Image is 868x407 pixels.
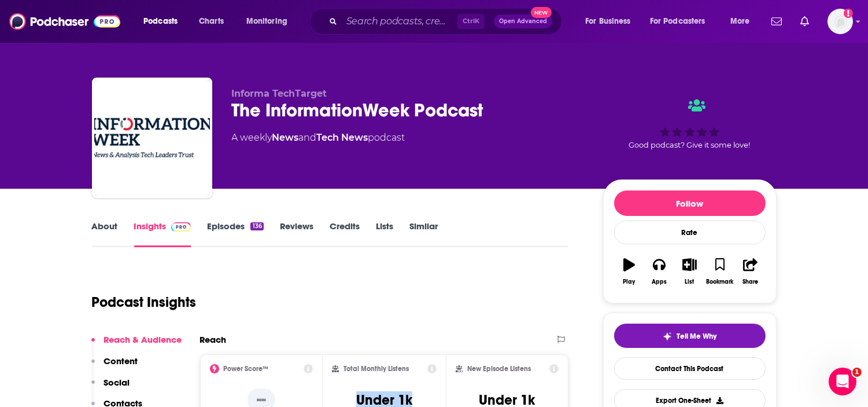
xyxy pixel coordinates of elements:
[852,368,862,377] span: 1
[828,9,853,34] button: Show profile menu
[585,13,631,30] span: For Business
[207,221,263,247] a: Episodes136
[577,12,645,31] button: open menu
[104,355,138,366] p: Content
[143,13,178,30] span: Podcasts
[232,88,327,99] span: Informa TechTarget
[603,88,777,160] div: Good podcast? Give it some love!
[409,221,438,247] a: Similar
[200,334,227,345] h2: Reach
[92,221,118,247] a: About
[743,278,758,285] div: Share
[232,131,405,145] div: A weekly podcast
[614,190,766,216] button: Follow
[828,9,853,34] span: Logged in as ABolliger
[614,221,766,244] div: Rate
[828,9,853,34] img: User Profile
[796,12,814,31] a: Show notifications dropdown
[706,278,733,285] div: Bookmark
[171,222,191,232] img: Podchaser Pro
[499,19,547,24] span: Open Advanced
[246,13,287,30] span: Monitoring
[467,365,531,373] h2: New Episode Listens
[376,221,393,247] a: Lists
[614,251,644,292] button: Play
[844,9,853,18] svg: Add a profile image
[104,377,130,388] p: Social
[650,13,706,30] span: For Podcasters
[199,13,224,30] span: Charts
[623,278,635,285] div: Play
[735,251,765,292] button: Share
[317,132,368,143] a: Tech News
[767,12,786,31] a: Show notifications dropdown
[94,80,210,196] img: The InformationWeek Podcast
[705,251,735,292] button: Bookmark
[685,278,695,285] div: List
[91,377,130,398] button: Social
[829,368,856,395] iframe: Intercom live chat
[92,294,197,311] h1: Podcast Insights
[104,334,182,345] p: Reach & Audience
[457,14,485,29] span: Ctrl K
[299,132,317,143] span: and
[722,12,764,31] button: open menu
[9,10,120,32] img: Podchaser - Follow, Share and Rate Podcasts
[677,332,716,341] span: Tell Me Why
[652,278,667,285] div: Apps
[191,12,231,31] a: Charts
[250,222,263,230] div: 136
[321,8,573,35] div: Search podcasts, credits, & more...
[642,12,722,31] button: open menu
[663,332,672,341] img: tell me why sparkle
[224,365,269,373] h2: Power Score™
[272,132,299,143] a: News
[91,355,138,377] button: Content
[342,12,457,31] input: Search podcasts, credits, & more...
[280,221,313,247] a: Reviews
[674,251,704,292] button: List
[494,14,552,28] button: Open AdvancedNew
[614,324,766,348] button: tell me why sparkleTell Me Why
[91,334,182,355] button: Reach & Audience
[629,141,751,149] span: Good podcast? Give it some love!
[134,221,191,247] a: InsightsPodchaser Pro
[135,12,193,31] button: open menu
[343,365,409,373] h2: Total Monthly Listens
[730,13,750,30] span: More
[644,251,674,292] button: Apps
[330,221,360,247] a: Credits
[238,12,302,31] button: open menu
[531,7,552,18] span: New
[614,357,766,380] a: Contact This Podcast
